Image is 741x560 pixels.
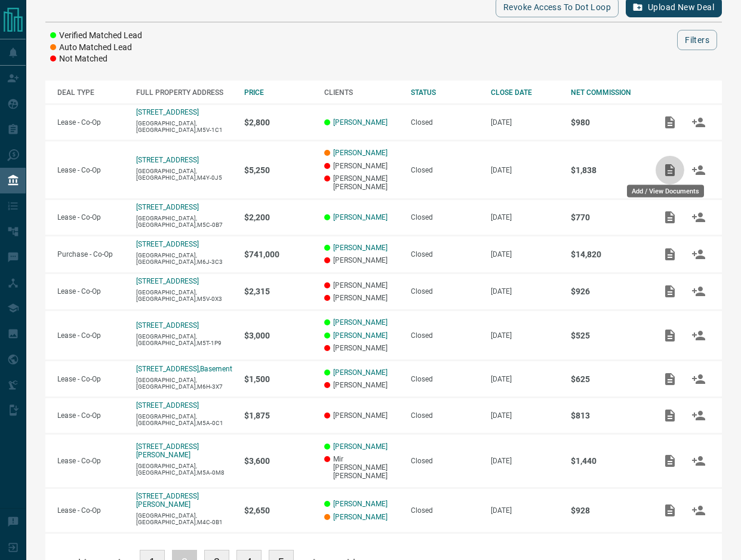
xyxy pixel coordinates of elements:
span: Match Clients [684,456,713,464]
div: STATUS [411,88,479,97]
p: $3,000 [244,331,312,340]
li: Not Matched [50,53,142,65]
div: FULL PROPERTY ADDRESS [136,88,232,97]
p: [GEOGRAPHIC_DATA],[GEOGRAPHIC_DATA],M5T-1P9 [136,333,232,346]
p: $741,000 [244,250,312,259]
li: Auto Matched Lead [50,42,142,54]
a: [STREET_ADDRESS] [136,321,199,330]
p: $1,500 [244,374,312,384]
span: Add / View Documents [656,506,684,514]
div: Closed [411,375,479,383]
p: [DATE] [491,287,558,296]
span: Add / View Documents [656,374,684,383]
div: Closed [411,213,479,221]
p: Lease - Co-Op [57,166,124,174]
p: $625 [571,374,644,384]
a: [STREET_ADDRESS] [136,108,199,116]
span: Match Clients [684,411,713,420]
span: Add / View Documents [656,456,684,464]
p: [DATE] [491,118,558,127]
p: [DATE] [491,457,558,465]
div: Closed [411,411,479,420]
a: [STREET_ADDRESS] [136,240,199,248]
a: [PERSON_NAME] [333,244,388,252]
p: [GEOGRAPHIC_DATA],[GEOGRAPHIC_DATA],M4C-0B1 [136,512,232,525]
a: [PERSON_NAME] [333,318,388,327]
p: [DATE] [491,506,558,515]
span: Match Clients [684,506,713,514]
span: Add / View Documents [656,250,684,258]
a: [PERSON_NAME] [333,118,388,127]
p: $926 [571,287,644,296]
p: Mir [PERSON_NAME] [PERSON_NAME] [324,455,399,480]
p: Lease - Co-Op [57,331,124,340]
p: Lease - Co-Op [57,457,124,465]
p: Lease - Co-Op [57,287,124,296]
p: $813 [571,411,644,420]
span: Match Clients [684,287,713,296]
div: DEAL TYPE [57,88,124,97]
p: Lease - Co-Op [57,411,124,420]
p: [DATE] [491,166,558,174]
span: Add / View Documents [656,331,684,339]
a: [PERSON_NAME] [333,500,388,508]
span: Match Clients [684,165,713,174]
p: [DATE] [491,411,558,420]
p: $525 [571,331,644,340]
p: $770 [571,213,644,222]
div: Closed [411,118,479,127]
p: $928 [571,506,644,515]
p: $2,800 [244,118,312,127]
p: $5,250 [244,165,312,175]
p: $2,315 [244,287,312,296]
p: [GEOGRAPHIC_DATA],[GEOGRAPHIC_DATA],M4Y-0J5 [136,168,232,181]
div: Closed [411,457,479,465]
p: [PERSON_NAME] [324,281,399,290]
p: Purchase - Co-Op [57,250,124,259]
div: PRICE [244,88,312,97]
p: $2,200 [244,213,312,222]
p: [DATE] [491,213,558,221]
p: [DATE] [491,331,558,340]
div: Closed [411,331,479,340]
span: Add / View Documents [656,118,684,126]
a: [STREET_ADDRESS],Basement [136,365,232,373]
div: CLIENTS [324,88,399,97]
span: Add / View Documents [656,287,684,296]
div: Closed [411,287,479,296]
div: Closed [411,166,479,174]
p: Lease - Co-Op [57,506,124,515]
p: Lease - Co-Op [57,375,124,383]
a: [STREET_ADDRESS][PERSON_NAME] [136,442,199,459]
p: [STREET_ADDRESS] [136,156,199,164]
span: Match Clients [684,374,713,383]
p: [DATE] [491,250,558,259]
p: [PERSON_NAME] [324,162,399,170]
p: $1,440 [571,456,644,466]
a: [STREET_ADDRESS] [136,401,199,410]
p: [DATE] [491,375,558,383]
a: [STREET_ADDRESS] [136,277,199,285]
p: Lease - Co-Op [57,118,124,127]
p: [GEOGRAPHIC_DATA],[GEOGRAPHIC_DATA],M6H-3X7 [136,377,232,390]
span: Add / View Documents [656,411,684,420]
span: Match Clients [684,213,713,221]
a: [PERSON_NAME] [333,368,388,377]
p: [PERSON_NAME] [324,344,399,352]
p: [GEOGRAPHIC_DATA],[GEOGRAPHIC_DATA],M5V-0X3 [136,289,232,302]
a: [PERSON_NAME] [333,213,388,221]
div: CLOSE DATE [491,88,558,97]
button: Filters [677,30,717,50]
p: [GEOGRAPHIC_DATA],[GEOGRAPHIC_DATA],M5A-0C1 [136,413,232,426]
p: $1,838 [571,165,644,175]
p: $14,820 [571,250,644,259]
p: [PERSON_NAME] [324,411,399,420]
div: Closed [411,506,479,515]
span: Add / View Documents [656,165,684,174]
